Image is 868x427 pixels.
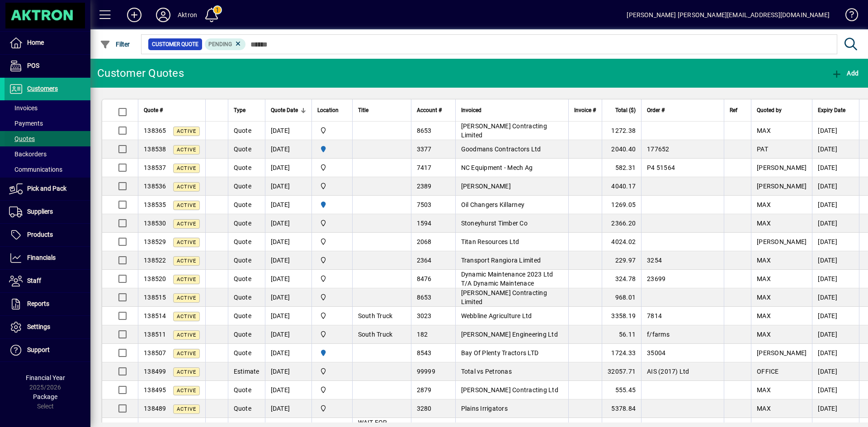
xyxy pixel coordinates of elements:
[417,386,432,394] span: 2879
[177,258,196,264] span: Active
[144,183,166,190] span: 138536
[461,220,528,227] span: Stoneyhurst Timber Co
[757,294,771,301] span: MAX
[461,164,533,171] span: NC Equipment - Mech Ag
[234,368,259,375] span: Estimate
[317,255,347,265] span: Central
[317,348,347,358] span: HAMILTON
[5,146,90,162] a: Backorders
[461,201,525,208] span: Oil Changers Killarney
[9,166,62,173] span: Communications
[812,288,859,307] td: [DATE]
[757,105,782,115] span: Quoted by
[812,177,859,196] td: [DATE]
[317,237,347,247] span: Central
[317,311,347,321] span: Central
[27,277,41,284] span: Staff
[417,257,432,264] span: 2364
[812,140,859,159] td: [DATE]
[647,105,665,115] span: Order #
[812,233,859,251] td: [DATE]
[417,127,432,134] span: 8653
[461,368,512,375] span: Total vs Petronas
[5,32,90,54] a: Home
[317,329,347,339] span: Central
[9,150,47,158] span: Backorders
[757,331,771,338] span: MAX
[5,270,90,292] a: Staff
[317,144,347,154] span: HAMILTON
[757,164,807,171] span: [PERSON_NAME]
[317,200,347,210] span: HAMILTON
[417,145,432,153] span: 3377
[234,238,251,245] span: Quote
[461,271,553,287] span: Dynamic Maintenance 2023 Ltd T/A Dynamic Maintenace
[812,251,859,270] td: [DATE]
[234,349,251,357] span: Quote
[818,105,845,115] span: Expiry Date
[100,41,130,48] span: Filter
[812,214,859,233] td: [DATE]
[27,62,39,69] span: POS
[730,105,745,115] div: Ref
[647,105,718,115] div: Order #
[812,122,859,140] td: [DATE]
[177,128,196,134] span: Active
[317,126,347,136] span: Central
[205,38,246,50] mat-chip: Pending Status: Pending
[358,312,393,319] span: South Truck
[602,288,641,307] td: 968.01
[647,275,665,282] span: 23699
[97,66,184,80] div: Customer Quotes
[757,105,807,115] div: Quoted by
[730,105,737,115] span: Ref
[602,233,641,251] td: 4024.02
[647,312,662,319] span: 7814
[829,65,861,81] button: Add
[461,183,511,190] span: [PERSON_NAME]
[5,293,90,315] a: Reports
[265,177,311,196] td: [DATE]
[615,105,636,115] span: Total ($)
[5,316,90,338] a: Settings
[417,164,432,171] span: 7417
[417,312,432,319] span: 3023
[417,105,442,115] span: Account #
[9,104,38,112] span: Invoices
[265,325,311,344] td: [DATE]
[177,351,196,357] span: Active
[461,289,547,305] span: [PERSON_NAME] Contracting Limited
[757,201,771,208] span: MAX
[461,238,519,245] span: Titan Resources Ltd
[177,239,196,245] span: Active
[234,145,251,153] span: Quote
[144,164,166,171] span: 138537
[5,201,90,223] a: Suppliers
[5,55,90,77] a: POS
[27,254,56,261] span: Financials
[812,270,859,288] td: [DATE]
[317,274,347,284] span: Central
[234,405,251,412] span: Quote
[120,7,149,23] button: Add
[602,325,641,344] td: 56.11
[144,312,166,319] span: 138514
[317,163,347,173] span: Central
[27,39,44,46] span: Home
[461,105,563,115] div: Invoiced
[144,201,166,208] span: 138535
[178,8,197,22] div: Aktron
[265,251,311,270] td: [DATE]
[177,369,196,375] span: Active
[417,349,432,357] span: 8543
[265,159,311,177] td: [DATE]
[265,344,311,362] td: [DATE]
[647,368,689,375] span: AIS (2017) Ltd
[317,105,347,115] div: Location
[647,349,665,357] span: 35004
[757,145,768,153] span: PAT
[265,362,311,381] td: [DATE]
[317,292,347,302] span: Central
[144,257,166,264] span: 138522
[5,116,90,131] a: Payments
